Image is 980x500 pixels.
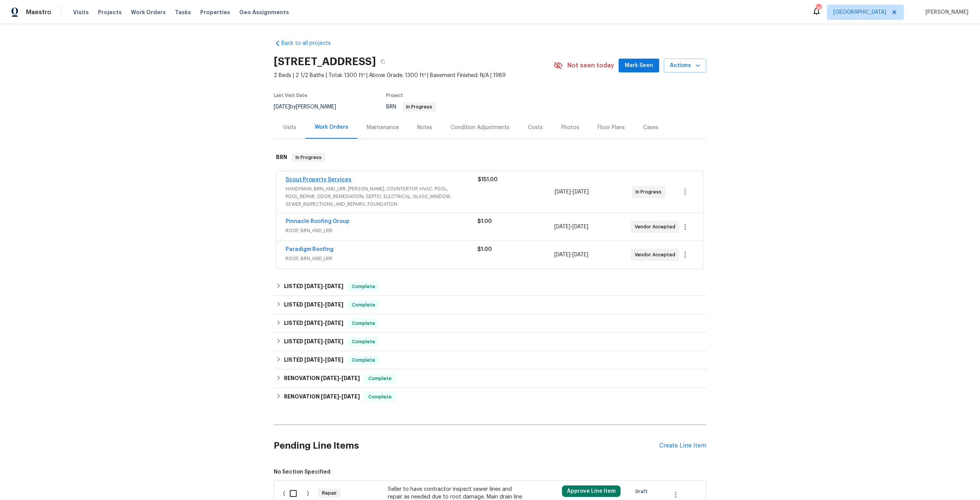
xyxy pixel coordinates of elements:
a: Scout Property Services [286,177,351,182]
span: - [321,394,360,399]
span: - [555,188,589,196]
h6: LISTED [284,337,343,346]
div: Notes [417,124,432,131]
span: $1.00 [477,219,492,224]
a: Paradigm Roofing [286,247,333,252]
div: RENOVATION [DATE]-[DATE]Complete [274,388,706,406]
div: RENOVATION [DATE]-[DATE]Complete [274,369,706,388]
div: Maintenance [367,124,399,131]
div: LISTED [DATE]-[DATE]Complete [274,333,706,351]
span: Complete [349,356,378,364]
span: Mark Seen [625,61,653,70]
button: Actions [664,59,706,73]
span: Complete [365,393,395,401]
div: LISTED [DATE]-[DATE]Complete [274,296,706,314]
div: LISTED [DATE]-[DATE]Complete [274,351,706,369]
a: Back to all projects [274,39,347,47]
h6: LISTED [284,319,343,328]
h6: LISTED [284,282,343,291]
div: Create Line Item [659,442,706,449]
span: [DATE] [555,189,571,195]
h6: LISTED [284,356,343,365]
span: Tasks [175,10,191,15]
span: Complete [365,375,395,382]
span: [DATE] [341,394,360,399]
span: In Progress [292,154,325,161]
span: [DATE] [321,394,339,399]
h2: [STREET_ADDRESS] [274,58,376,66]
span: [DATE] [572,252,588,257]
span: Complete [349,301,378,309]
span: - [304,302,343,307]
span: - [304,357,343,362]
span: Last Visit Date [274,93,307,98]
span: HANDYMAN, BRN_AND_LRR, [PERSON_NAME], COUNTERTOP, HVAC, POOL, POOL_REPAIR, ODOR_REMEDIATION, SEPT... [286,185,478,208]
span: Repair [319,489,340,497]
h6: LISTED [284,300,343,310]
span: [GEOGRAPHIC_DATA] [833,8,886,16]
h2: Pending Line Items [274,428,659,464]
span: Work Orders [131,8,166,16]
span: No Section Specified [274,468,706,476]
span: [DATE] [572,224,588,230]
button: Approve Line Item [562,485,621,497]
div: 18 [816,5,821,12]
span: [DATE] [554,224,570,230]
span: [DATE] [325,339,343,344]
span: Not seen today [567,62,614,69]
span: $1.00 [477,247,492,252]
span: 2 Beds | 2 1/2 Baths | Total: 1300 ft² | Above Grade: 1300 ft² | Basement Finished: N/A | 1989 [274,72,554,79]
span: [DATE] [554,252,570,257]
span: - [554,251,588,259]
span: ROOF, BRN_AND_LRR [286,255,477,262]
span: Draft [635,488,651,495]
span: [DATE] [304,339,323,344]
div: BRN In Progress [274,145,706,170]
span: Complete [349,320,378,327]
span: - [321,375,360,381]
button: Mark Seen [619,59,659,73]
span: Project [386,93,403,98]
span: [DATE] [325,357,343,362]
span: Geo Assignments [239,8,289,16]
span: [DATE] [325,284,343,289]
span: Complete [349,338,378,346]
div: Photos [561,124,579,131]
div: Cases [643,124,658,131]
span: [DATE] [573,189,589,195]
span: Maestro [26,8,51,16]
span: [DATE] [325,302,343,307]
span: - [304,320,343,326]
button: Copy Address [376,55,390,69]
span: [DATE] [341,375,360,381]
span: [DATE] [274,104,290,110]
div: Work Orders [315,123,348,131]
span: Actions [670,61,700,70]
h6: RENOVATION [284,392,360,402]
span: ROOF, BRN_AND_LRR [286,227,477,234]
span: [PERSON_NAME] [922,8,969,16]
span: - [554,223,588,231]
span: In Progress [403,105,435,109]
div: Visits [283,124,296,131]
span: $151.00 [478,177,498,182]
span: Vendor Accepted [635,251,678,259]
h6: RENOVATION [284,374,360,383]
div: LISTED [DATE]-[DATE]Complete [274,314,706,333]
span: Projects [98,8,122,16]
span: Vendor Accepted [635,223,678,231]
div: by [PERSON_NAME] [274,102,345,111]
span: Properties [200,8,230,16]
span: [DATE] [325,320,343,326]
span: [DATE] [321,375,339,381]
a: Pinnacle Roofing Group [286,219,350,224]
span: [DATE] [304,357,323,362]
div: Floor Plans [598,124,625,131]
span: In Progress [635,188,665,196]
span: BRN [386,104,436,110]
div: Condition Adjustments [451,124,510,131]
span: Complete [349,283,378,290]
span: Visits [73,8,89,16]
span: [DATE] [304,302,323,307]
div: Costs [528,124,543,131]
